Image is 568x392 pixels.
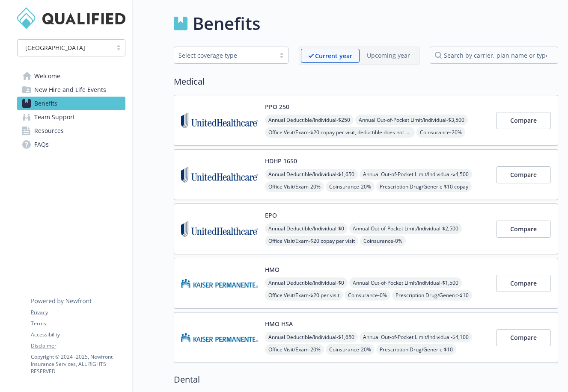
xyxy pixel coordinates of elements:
[345,290,390,301] span: Coinsurance - 0%
[315,51,352,60] p: Current year
[17,83,125,97] a: New Hire and Life Events
[510,116,537,124] span: Compare
[265,236,358,246] span: Office Visit/Exam - $20 copay per visit
[34,138,49,151] span: FAQs
[34,97,57,110] span: Benefits
[416,127,465,138] span: Coinsurance - 20%
[17,110,125,124] a: Team Support
[25,43,85,52] span: [GEOGRAPHIC_DATA]
[349,277,462,288] span: Annual Out-of-Pocket Limit/Individual - $1,500
[174,373,558,386] h2: Dental
[496,275,551,292] button: Compare
[174,75,558,88] h2: Medical
[34,110,75,124] span: Team Support
[510,279,537,287] span: Compare
[265,223,348,234] span: Annual Deductible/Individual - $0
[17,138,125,151] a: FAQs
[265,156,297,165] button: HDHP 1650
[181,102,258,139] img: United Healthcare Insurance Company carrier logo
[181,265,258,301] img: Kaiser Permanente Insurance Company carrier logo
[34,124,64,138] span: Resources
[34,83,106,97] span: New Hire and Life Events
[496,221,551,238] button: Compare
[265,211,277,220] button: EPO
[376,344,456,355] span: Prescription Drug/Generic - $10
[496,112,551,129] button: Compare
[17,124,125,138] a: Resources
[34,69,60,83] span: Welcome
[265,332,358,342] span: Annual Deductible/Individual - $1,650
[392,290,472,301] span: Prescription Drug/Generic - $10
[181,211,258,247] img: United Healthcare Insurance Company carrier logo
[510,171,537,179] span: Compare
[326,181,375,192] span: Coinsurance - 20%
[17,97,125,110] a: Benefits
[367,51,410,60] p: Upcoming year
[510,225,537,233] span: Compare
[17,69,125,83] a: Welcome
[360,169,472,180] span: Annual Out-of-Pocket Limit/Individual - $4,500
[31,342,125,350] a: Disclaimer
[265,102,289,111] button: PPO 250
[376,181,472,192] span: Prescription Drug/Generic - $10 copay
[360,49,417,63] span: Upcoming year
[265,277,348,288] span: Annual Deductible/Individual - $0
[265,181,324,192] span: Office Visit/Exam - 20%
[349,223,462,234] span: Annual Out-of-Pocket Limit/Individual - $2,500
[265,319,293,328] button: HMO HSA
[265,127,415,138] span: Office Visit/Exam - $20 copay per visit, deductible does not apply
[430,47,558,64] input: search by carrier, plan name or type
[265,290,343,301] span: Office Visit/Exam - $20 per visit
[22,43,108,52] span: [GEOGRAPHIC_DATA]
[496,166,551,183] button: Compare
[265,265,280,274] button: HMO
[31,331,125,339] a: Accessibility
[496,329,551,346] button: Compare
[326,344,375,355] span: Coinsurance - 20%
[181,156,258,193] img: United Healthcare Insurance Company carrier logo
[360,236,406,246] span: Coinsurance - 0%
[360,332,472,342] span: Annual Out-of-Pocket Limit/Individual - $4,100
[178,51,271,60] div: Select coverage type
[355,115,468,125] span: Annual Out-of-Pocket Limit/Individual - $3,500
[181,319,258,356] img: Kaiser Permanente Insurance Company carrier logo
[265,344,324,355] span: Office Visit/Exam - 20%
[193,11,260,36] h1: Benefits
[510,333,537,342] span: Compare
[31,353,125,375] p: Copyright © 2024 - 2025 , Newfront Insurance Services, ALL RIGHTS RESERVED
[31,309,125,316] a: Privacy
[265,115,354,125] span: Annual Deductible/Individual - $250
[31,320,125,327] a: Terms
[265,169,358,180] span: Annual Deductible/Individual - $1,650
